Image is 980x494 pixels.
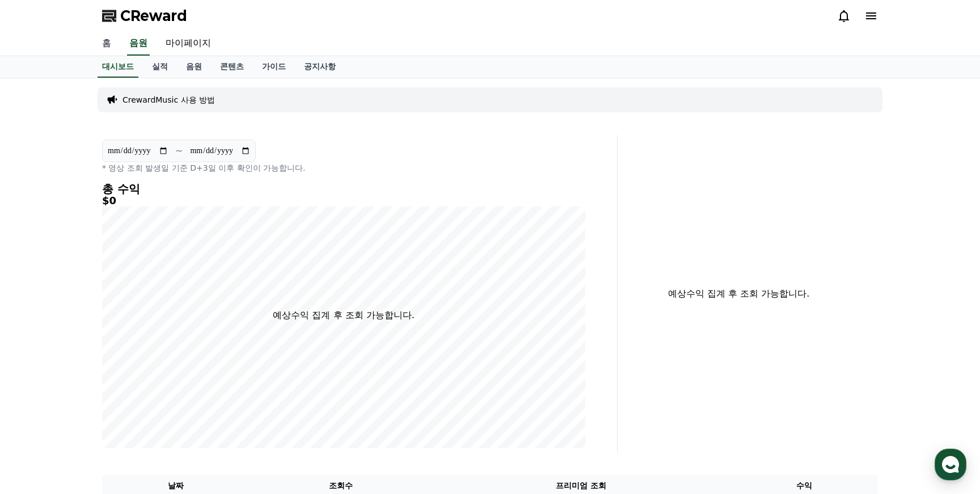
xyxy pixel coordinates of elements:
[102,195,585,206] h5: $0
[75,360,146,388] a: 대화
[102,183,585,195] h4: 총 수익
[143,56,177,78] a: 실적
[102,162,585,174] p: * 영상 조회 발생일 기준 D+3일 이후 확인이 가능합니다.
[211,56,253,78] a: 콘텐츠
[627,287,851,301] p: 예상수익 집계 후 조회 가능합니다.
[175,377,189,386] span: 설정
[3,360,75,388] a: 홈
[93,32,120,56] a: 홈
[102,7,187,25] a: CReward
[253,56,295,78] a: 가이드
[98,56,138,78] a: 대시보드
[295,56,345,78] a: 공지사항
[104,377,117,386] span: 대화
[36,377,43,386] span: 홈
[122,94,215,105] a: CrewardMusic 사용 방법
[177,56,211,78] a: 음원
[175,144,183,158] p: ~
[120,7,187,25] span: CReward
[273,309,414,322] p: 예상수익 집계 후 조회 가능합니다.
[146,360,218,388] a: 설정
[157,32,220,56] a: 마이페이지
[127,32,150,56] a: 음원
